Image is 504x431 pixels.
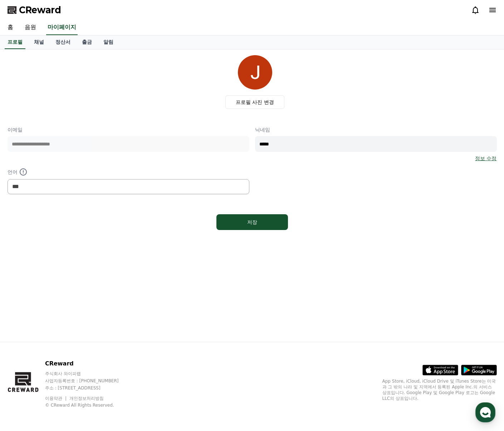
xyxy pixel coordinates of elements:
a: 마이페이지 [46,20,78,35]
img: profile_image [238,55,272,90]
a: 알림 [98,35,119,49]
a: 홈 [2,20,19,35]
label: 프로필 사진 변경 [225,95,284,109]
span: CReward [19,4,61,16]
a: 정산서 [50,35,76,49]
p: CReward [45,359,132,368]
p: 언어 [8,168,249,176]
p: 이메일 [8,126,249,133]
button: 저장 [216,214,288,230]
a: 개인정보처리방침 [69,396,104,401]
a: CReward [8,4,61,16]
a: 음원 [19,20,42,35]
a: 프로필 [5,35,25,49]
p: 사업자등록번호 : [PHONE_NUMBER] [45,378,132,384]
p: 주식회사 와이피랩 [45,371,132,377]
a: 출금 [76,35,98,49]
p: © CReward All Rights Reserved. [45,402,132,408]
div: 저장 [231,219,274,226]
p: App Store, iCloud, iCloud Drive 및 iTunes Store는 미국과 그 밖의 나라 및 지역에서 등록된 Apple Inc.의 서비스 상표입니다. Goo... [382,378,497,401]
a: 이용약관 [45,396,68,401]
a: 정보 수정 [475,155,496,162]
a: 채널 [28,35,50,49]
p: 주소 : [STREET_ADDRESS] [45,385,132,391]
p: 닉네임 [255,126,497,133]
